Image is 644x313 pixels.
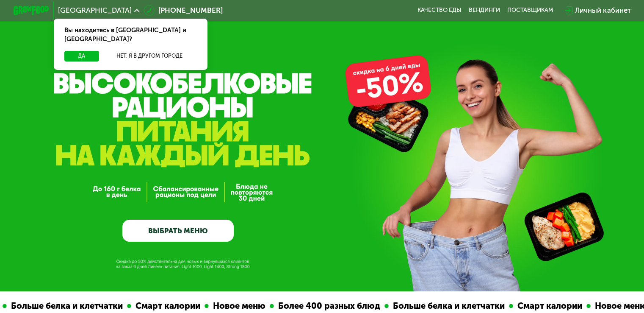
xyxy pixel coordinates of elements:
a: [PHONE_NUMBER] [144,5,223,16]
a: ВЫБРАТЬ МЕНЮ [122,220,234,242]
a: Вендинги [469,7,500,14]
div: Новое меню [179,299,240,313]
div: Смарт калории [102,299,175,313]
button: Да [64,51,99,61]
div: Более 400 разных блюд [244,299,355,313]
div: Смарт калории [484,299,557,313]
div: Больше белка и клетчатки [359,299,479,313]
span: [GEOGRAPHIC_DATA] [58,7,132,14]
div: поставщикам [507,7,553,14]
a: Качество еды [417,7,462,14]
button: Нет, я в другом городе [102,51,197,61]
div: Личный кабинет [575,5,630,16]
div: Новое меню [561,299,622,313]
div: Вы находитесь в [GEOGRAPHIC_DATA] и [GEOGRAPHIC_DATA]? [54,19,207,51]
